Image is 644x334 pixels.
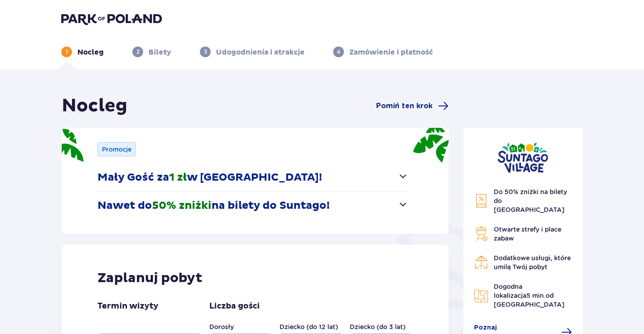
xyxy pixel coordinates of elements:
[97,192,408,220] button: Nawet do50% zniżkina bilety do Suntago!
[169,171,187,184] span: 1 zł
[61,13,162,25] img: Park of Poland logo
[97,164,408,191] button: Mały Gość za1 złw [GEOGRAPHIC_DATA]!
[148,47,171,57] p: Bilety
[97,270,203,287] p: Zaplanuj pobyt
[474,288,488,303] img: Map Icon
[350,322,406,331] label: Dziecko (do 3 lat)
[497,142,548,173] img: Suntago Village
[280,322,338,331] label: Dziecko (do 12 lat)
[494,254,571,271] span: Dodatkowe usługi, które umilą Twój pobyt
[376,101,449,111] a: Pomiń ten krok
[66,48,68,56] p: 1
[62,95,127,117] h1: Nocleg
[474,227,488,241] img: Grill Icon
[337,48,340,56] p: 4
[216,47,305,57] p: Udogodnienia i atrakcje
[376,101,432,111] span: Pomiń ten krok
[209,301,260,312] p: Liczba gości
[77,47,104,57] p: Nocleg
[152,199,212,212] span: 50% zniżki
[474,194,488,208] img: Discount Icon
[102,145,131,154] p: Promocje
[494,283,564,308] span: Dogodna lokalizacja od [GEOGRAPHIC_DATA]
[200,47,305,57] div: 3Udogodnienia i atrakcje
[494,188,567,213] span: Do 50% zniżki na bilety do [GEOGRAPHIC_DATA]
[61,47,104,57] div: 1Nocleg
[333,47,433,57] div: 4Zamówienie i płatność
[209,322,234,331] label: Dorosły
[97,171,322,184] p: Mały Gość za w [GEOGRAPHIC_DATA]!
[97,199,330,212] p: Nawet do na bilety do Suntago!
[136,48,140,56] p: 2
[349,47,433,57] p: Zamówienie i płatność
[97,301,158,312] p: Termin wizyty
[204,48,207,56] p: 3
[474,255,488,270] img: Restaurant Icon
[132,47,171,57] div: 2Bilety
[494,226,561,242] span: Otwarte strefy i place zabaw
[526,292,546,299] span: 5 min.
